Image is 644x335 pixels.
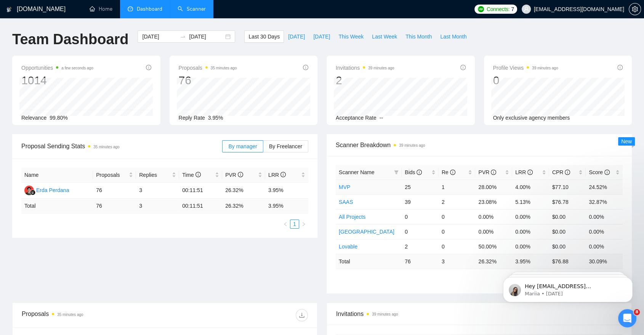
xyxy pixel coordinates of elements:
span: Last Month [440,32,466,41]
div: 1014 [21,73,93,88]
td: 28.00% [475,180,512,194]
span: info-circle [565,170,570,175]
td: 5.13% [512,194,549,209]
span: Reply Rate [179,115,205,121]
td: $76.78 [549,194,586,209]
iframe: Intercom live chat [618,309,636,327]
span: info-circle [195,172,201,177]
span: LRR [515,169,533,175]
img: EP [24,186,34,195]
li: Next Page [299,220,308,229]
time: 35 minutes ago [93,145,119,149]
td: 0 [402,209,439,224]
span: Time [182,172,200,178]
img: gigradar-bm.png [30,190,35,195]
td: 26.32 % [475,254,512,269]
span: filter [394,170,399,175]
div: 2 [336,73,394,88]
a: SAAS [339,199,353,205]
td: 76 [93,183,136,199]
span: PVR [478,169,496,175]
span: to [180,34,186,40]
span: -- [380,115,383,121]
span: Last 30 Days [248,32,280,41]
td: $0.00 [549,224,586,239]
span: Invitations [336,309,622,319]
time: 39 minutes ago [368,66,394,70]
span: info-circle [303,65,308,70]
span: info-circle [417,170,422,175]
a: setting [629,6,641,12]
td: $77.10 [549,180,586,194]
td: 0.00% [586,224,623,239]
li: Previous Page [281,220,290,229]
span: info-circle [527,170,533,175]
td: 3 [439,254,476,269]
td: 0.00% [512,209,549,224]
span: Bids [405,169,422,175]
span: By manager [228,143,257,149]
div: 76 [179,73,237,88]
span: This Month [405,32,432,41]
td: Total [336,254,402,269]
span: LRR [268,172,286,178]
span: New [621,138,632,144]
span: Proposals [179,63,237,72]
span: filter [392,167,400,178]
button: This Month [401,30,436,43]
button: Last 30 Days [244,30,284,43]
button: left [281,220,290,229]
td: 1 [439,180,476,194]
span: info-circle [280,172,286,177]
span: info-circle [617,65,623,70]
span: info-circle [460,65,466,70]
span: dashboard [128,6,133,11]
td: 2 [439,194,476,209]
td: 23.08% [475,194,512,209]
input: Start date [142,32,177,41]
td: 0.00% [586,239,623,254]
span: Dashboard [137,6,162,12]
a: All Projects [339,214,365,220]
td: 3.95 % [265,199,308,213]
td: 26.32 % [222,199,265,213]
span: swap-right [180,34,186,40]
button: Last Month [436,30,471,43]
a: [GEOGRAPHIC_DATA] [339,229,394,235]
button: Last Week [368,30,401,43]
span: PVR [225,172,243,178]
td: 26.32% [222,183,265,199]
a: MVP [339,184,350,190]
span: [DATE] [288,32,305,41]
li: 1 [290,220,299,229]
td: 3 [136,199,179,213]
th: Name [21,168,93,183]
td: 3 [136,183,179,199]
span: Acceptance Rate [336,115,376,121]
span: Invitations [336,63,394,72]
td: 76 [402,254,439,269]
span: By Freelancer [269,143,302,149]
span: info-circle [604,170,610,175]
span: info-circle [491,170,496,175]
td: 3.95% [265,183,308,199]
h1: Team Dashboard [12,30,128,48]
a: homeHome [90,6,112,12]
span: info-circle [146,65,151,70]
iframe: Intercom notifications message [492,261,644,314]
td: 0 [439,209,476,224]
span: Last Week [372,32,397,41]
span: right [301,222,306,226]
span: info-circle [450,170,455,175]
div: Erda Perdana [36,186,69,194]
span: 3.95% [208,115,223,121]
td: 50.00% [475,239,512,254]
time: 39 minutes ago [399,143,425,147]
td: 30.09 % [586,254,623,269]
td: 0.00% [512,239,549,254]
a: EPErda Perdana [24,187,69,193]
p: Message from Mariia, sent 4d ago [33,29,131,36]
span: Opportunities [21,63,93,72]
